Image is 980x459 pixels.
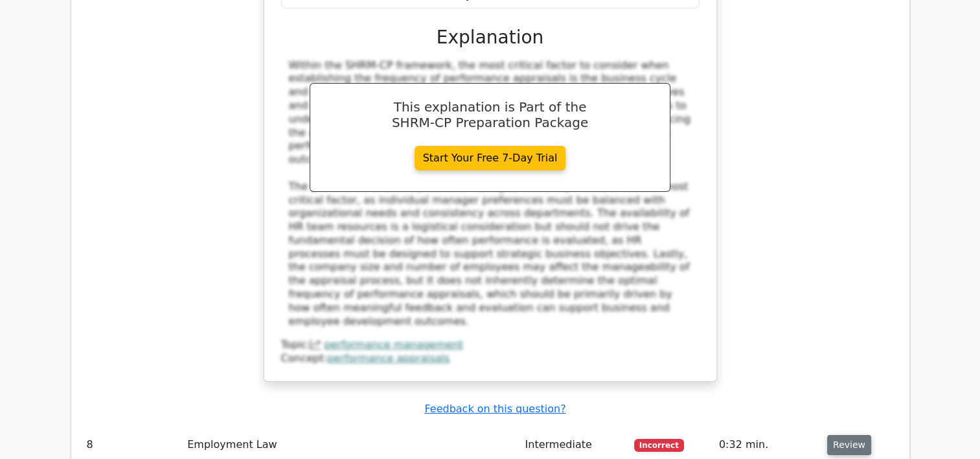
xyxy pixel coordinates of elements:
a: performance appraisals [327,352,450,364]
span: Incorrect [634,439,684,452]
div: Concept: [281,352,700,366]
a: Feedback on this question? [424,403,565,415]
h3: Explanation [289,27,692,49]
a: Start Your Free 7-Day Trial [415,146,566,171]
div: Topic: [281,338,700,352]
a: performance management [324,338,463,351]
button: Review [827,435,871,455]
div: Within the SHRM-CP framework, the most critical factor to consider when establishing the frequenc... [289,59,692,329]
